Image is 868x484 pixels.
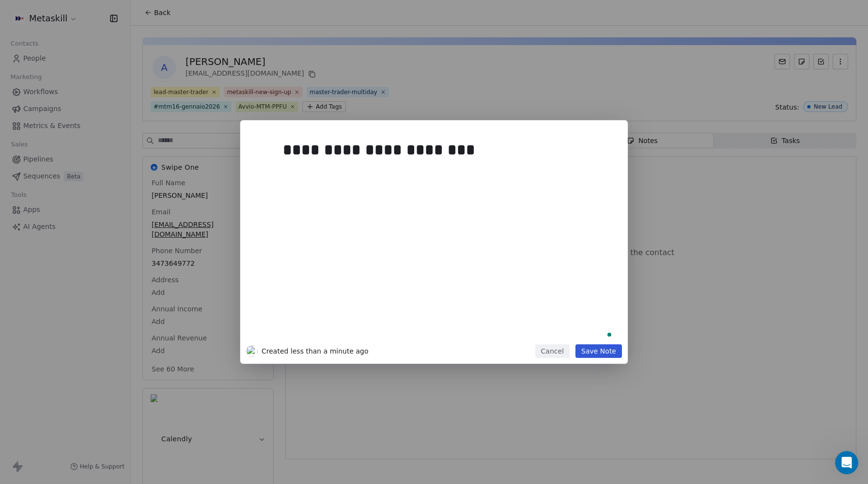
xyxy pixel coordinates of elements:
[575,344,622,358] button: Save Note
[835,451,858,474] iframe: Intercom live chat
[535,344,570,358] button: Cancel
[283,134,614,341] div: To enrich screen reader interactions, please activate Accessibility in Grammarly extension settings
[262,346,369,356] span: Created less than a minute ago
[246,345,258,357] img: de1350f2-6a48-4ac6-8171-0bff1e46347d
